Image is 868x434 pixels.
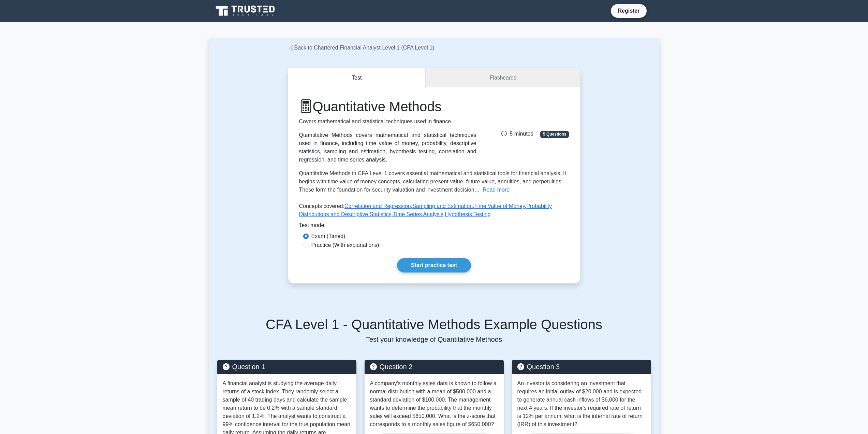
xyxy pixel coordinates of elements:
button: Test [288,68,426,88]
a: Start practice test [397,258,471,272]
h5: CFA Level 1 - Quantitative Methods Example Questions [217,316,651,333]
a: Hypothesis Testing [445,211,491,217]
button: Read more [483,186,510,194]
a: Correlation and Regression [344,203,411,209]
a: Time Value of Money [474,203,525,209]
p: An investor is considering an investment that requires an initial outlay of $20,000 and is expect... [517,379,646,429]
a: Register [614,6,644,15]
h5: Question 3 [517,363,646,371]
a: Sampling and Estimation [412,203,473,209]
label: Exam (Timed) [311,232,345,240]
p: Covers mathematical and statistical techniques used in finance. [299,117,476,126]
span: Quantitative Methods in CFA Level 1 covers essential mathematical and statistical tools for finan... [299,170,567,193]
span: 5 minutes [501,131,533,137]
a: Time Series Analysis [393,211,443,217]
a: Flashcards [426,68,580,88]
h5: Question 2 [370,363,498,371]
div: Quantitative Methods covers mathematical and statistical techniques used in finance, including ti... [299,131,476,164]
label: Practice (With explanations) [311,241,379,249]
span: 5 Questions [540,131,569,138]
h5: Question 1 [223,363,351,371]
p: A company's monthly sales data is known to follow a normal distribution with a mean of $500,000 a... [370,379,498,429]
p: Test your knowledge of Quantitative Methods [217,335,651,344]
div: Test mode: [299,221,569,232]
p: Concepts covered: , , , , , [299,202,569,221]
a: Back to Chartered Financial Analyst Level 1 (CFA Level 1) [288,45,435,51]
h1: Quantitative Methods [299,98,476,115]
